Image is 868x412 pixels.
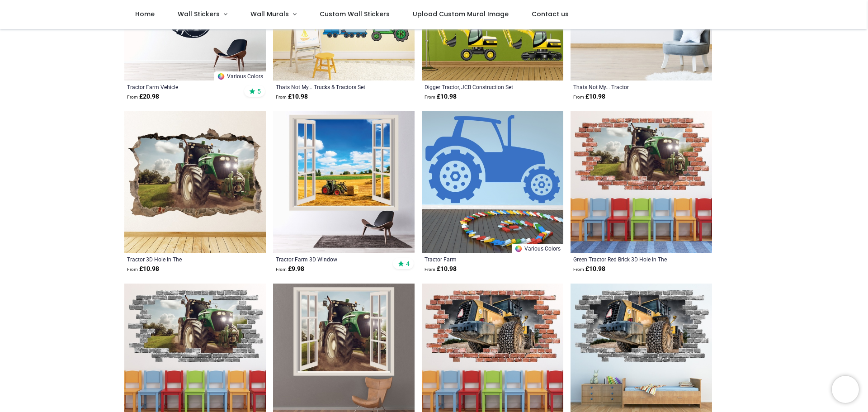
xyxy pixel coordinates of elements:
span: From [276,95,287,99]
span: From [573,95,584,99]
span: Upload Custom Mural Image [413,9,509,19]
img: Color Wheel [514,245,523,253]
span: From [425,267,435,272]
a: Various Colors [512,244,563,253]
strong: £ 10.98 [276,92,308,101]
img: Color Wheel [217,72,225,81]
img: Green Tractor Red Brick 3D Hole In The Wall Sticker [571,111,712,253]
span: Contact us [532,9,569,19]
a: Tractor 3D Hole In The [127,256,236,263]
span: From [127,95,138,99]
a: Various Colors [214,71,266,81]
span: 5 [257,87,261,95]
span: From [127,267,138,272]
span: 4 [406,260,410,268]
img: Tractor Farm Wall Sticker [422,111,563,253]
strong: £ 10.98 [127,265,159,274]
a: Digger Tractor, JCB Construction Set [425,83,533,90]
span: Wall Stickers [178,9,220,19]
img: Tractor 3D Hole In The Wall Sticker [124,111,266,253]
strong: £ 10.98 [573,92,605,101]
span: From [276,267,287,272]
a: Tractor Farm [425,256,533,263]
strong: £ 10.98 [573,265,605,274]
strong: £ 20.98 [127,92,159,101]
a: Thats Not My... Tractor [573,83,682,90]
strong: £ 10.98 [425,265,457,274]
span: From [573,267,584,272]
strong: £ 10.98 [425,92,457,101]
img: Tractor Farm 3D Window Wall Sticker [273,111,415,253]
iframe: Brevo live chat [832,376,859,403]
span: Home [135,9,155,19]
a: Tractor Farm 3D Window [276,256,385,263]
span: Wall Murals [250,9,289,19]
span: Custom Wall Stickers [320,9,390,19]
a: Thats Not My... Trucks & Tractors Set [276,83,385,90]
strong: £ 9.98 [276,265,304,274]
span: From [425,95,435,99]
a: Green Tractor Red Brick 3D Hole In The [573,256,682,263]
a: Tractor Farm Vehicle [127,83,236,90]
